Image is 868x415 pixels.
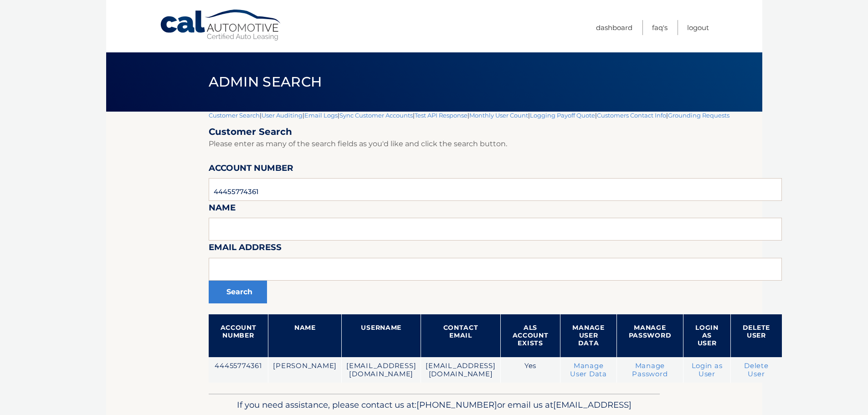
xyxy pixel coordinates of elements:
th: Login as User [683,314,731,357]
td: [EMAIL_ADDRESS][DOMAIN_NAME] [342,357,421,383]
th: Name [268,314,342,357]
th: Username [342,314,421,357]
a: User Auditing [262,112,303,119]
a: Delete User [744,362,769,378]
th: Delete User [730,314,782,357]
button: Search [209,281,267,303]
td: [EMAIL_ADDRESS][DOMAIN_NAME] [421,357,500,383]
th: Manage Password [616,314,683,357]
a: Customers Contact Info [597,112,666,119]
th: Manage User Data [560,314,616,357]
div: | | | | | | | | [209,112,782,394]
td: 44455774361 [209,357,268,383]
label: Account Number [209,161,293,178]
th: Contact Email [421,314,500,357]
span: [PHONE_NUMBER] [416,400,497,410]
a: Cal Automotive [159,9,282,41]
th: Account Number [209,314,268,357]
a: Email Logs [304,112,338,119]
a: Login as User [692,362,723,378]
a: Dashboard [596,20,632,35]
h2: Customer Search [209,126,782,138]
label: Email Address [209,241,282,257]
td: [PERSON_NAME] [268,357,342,383]
a: Grounding Requests [668,112,729,119]
th: ALS Account Exists [500,314,560,357]
a: Sync Customer Accounts [339,112,413,119]
p: Please enter as many of the search fields as you'd like and click the search button. [209,138,782,150]
span: Admin Search [209,73,322,90]
a: Monthly User Count [469,112,528,119]
a: FAQ's [652,20,668,35]
a: Manage User Data [570,362,607,378]
a: Customer Search [209,112,260,119]
a: Manage Password [632,362,668,378]
a: Logging Payoff Quote [530,112,595,119]
label: Name [209,201,236,218]
a: Test API Response [415,112,467,119]
td: Yes [500,357,560,383]
a: Logout [687,20,709,35]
